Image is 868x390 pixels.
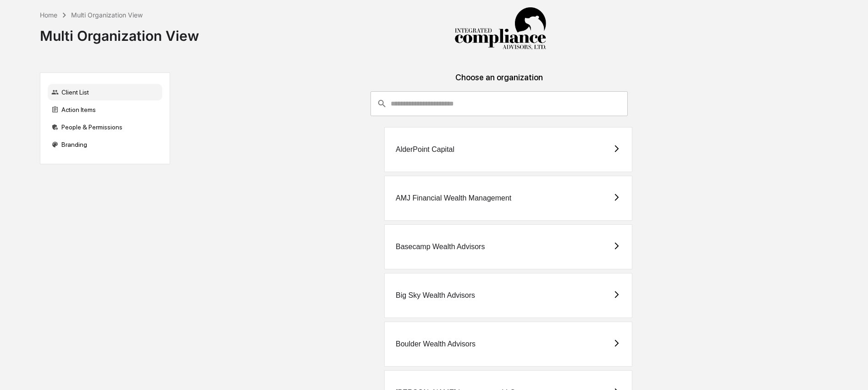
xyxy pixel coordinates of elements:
div: AlderPoint Capital [396,145,454,154]
div: Action Items [48,101,162,118]
div: Branding [48,136,162,153]
div: Client List [48,84,162,100]
div: Multi Organization View [40,20,199,44]
div: Basecamp Wealth Advisors [396,243,485,251]
img: Integrated Compliance Advisors [454,7,546,50]
div: AMJ Financial Wealth Management [396,194,511,202]
div: People & Permissions [48,119,162,135]
div: Choose an organization [177,72,821,91]
div: Big Sky Wealth Advisors [396,291,475,300]
div: consultant-dashboard__filter-organizations-search-bar [370,91,628,116]
div: Home [40,11,57,19]
div: Multi Organization View [71,11,143,19]
div: Boulder Wealth Advisors [396,340,475,348]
